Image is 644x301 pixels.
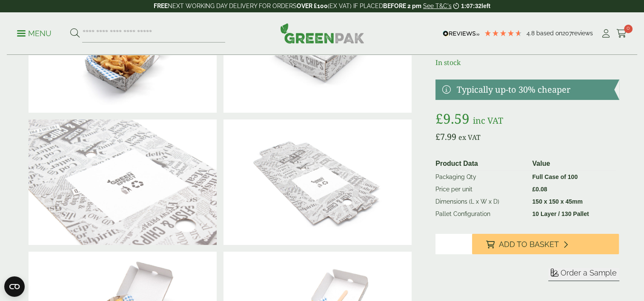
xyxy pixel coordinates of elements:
[529,157,615,171] th: Value
[432,171,529,184] td: Packaging Qty
[562,30,572,37] span: 207
[572,30,593,37] span: reviews
[435,109,469,128] bdi: 9.59
[481,3,490,9] span: left
[432,208,529,220] td: Pallet Configuration
[383,3,421,9] strong: BEFORE 2 pm
[223,119,412,245] img: 2520069 Square News Fish N Chip Corrugated Box Flat Pack
[154,3,168,9] strong: FREE
[443,31,480,37] img: REVIEWS.io
[548,268,619,281] button: Order a Sample
[624,25,633,33] span: 0
[616,27,627,40] a: 0
[472,234,619,254] button: Add to Basket
[458,133,481,142] span: ex VAT
[432,183,529,196] td: Price per unit
[532,198,582,205] strong: 150 x 150 x 45mm
[280,23,364,43] img: GreenPak Supplies
[435,131,456,142] bdi: 7.99
[4,276,25,297] button: Open CMP widget
[432,157,529,171] th: Product Data
[432,196,529,208] td: Dimensions (L x W x D)
[498,240,558,249] span: Add to Basket
[532,173,578,180] strong: Full Case of 100
[17,28,52,37] a: Menu
[461,3,481,9] span: 1:07:32
[601,29,611,38] i: My Account
[473,115,503,126] span: inc VAT
[532,186,535,193] span: £
[29,119,217,245] img: 2520069 Square News Fish N Chip Corrugated Box Flat Pack Closeup
[297,3,328,9] strong: OVER £100
[532,186,547,193] bdi: 0.08
[532,210,589,217] strong: 10 Layer / 130 Pallet
[561,268,617,277] span: Order a Sample
[527,30,536,37] span: 4.8
[17,28,52,39] p: Menu
[435,57,619,68] p: In stock
[423,3,452,9] a: See T&C's
[484,29,522,37] div: 4.79 Stars
[435,131,440,142] span: £
[616,29,627,38] i: Cart
[435,109,443,128] span: £
[536,30,562,37] span: Based on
